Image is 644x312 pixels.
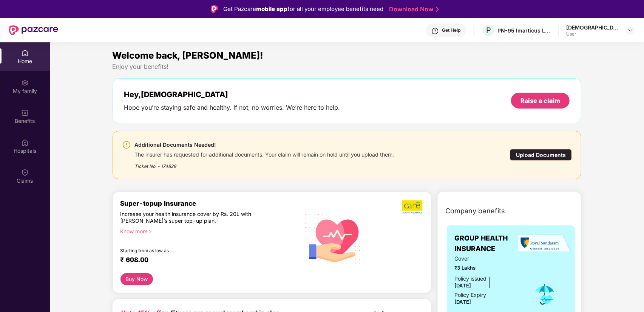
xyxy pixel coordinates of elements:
img: svg+xml;base64,PHN2ZyBpZD0iSG9tZSIgeG1sbnM9Imh0dHA6Ly93d3cudzMub3JnLzIwMDAvc3ZnIiB3aWR0aD0iMjAiIG... [21,49,29,57]
img: svg+xml;base64,PHN2ZyB3aWR0aD0iMjAiIGhlaWdodD0iMjAiIHZpZXdCb3g9IjAgMCAyMCAyMCIgZmlsbD0ibm9uZSIgeG... [21,79,29,87]
div: Get Pazcare for all your employee benefits need [224,5,384,14]
img: svg+xml;base64,PHN2ZyBpZD0iRHJvcGRvd24tMzJ4MzIiIHhtbG5zPSJodHRwOi8vd3d3LnczLm9yZy8yMDAwL3N2ZyIgd2... [627,27,633,33]
strong: mobile app [256,5,288,12]
span: Welcome back, [PERSON_NAME]! [113,50,264,61]
div: The insurer has requested for additional documents. Your claim will remain on hold until you uplo... [135,149,394,158]
div: Ticket No. - 174828 [135,158,394,170]
a: Download Now [389,5,437,13]
div: Policy Expiry [454,291,486,299]
span: Cover [454,255,522,263]
div: ₹ 608.00 [120,256,290,265]
div: Additional Documents Needed! [135,140,394,149]
span: [DATE] [454,283,471,289]
div: Starting from as low as [120,248,265,253]
img: Stroke [436,5,439,13]
div: Know more [120,228,293,233]
img: Logo [211,5,218,13]
div: PN-95 Imarticus Learning Private Limited [497,27,550,34]
div: Get Help [442,27,460,33]
div: Upload Documents [510,149,572,161]
img: svg+xml;base64,PHN2ZyBpZD0iQ2xhaW0iIHhtbG5zPSJodHRwOi8vd3d3LnczLm9yZy8yMDAwL3N2ZyIgd2lkdGg9IjIwIi... [21,169,29,176]
button: Buy Now [120,273,153,285]
div: Hey, [DEMOGRAPHIC_DATA] [124,90,340,99]
span: Company benefits [445,206,505,216]
div: Increase your health insurance cover by Rs. 20L with [PERSON_NAME]’s super top-up plan. [120,211,265,225]
img: icon [533,282,557,307]
img: New Pazcare Logo [9,25,58,35]
div: Policy issued [454,275,486,283]
img: b5dec4f62d2307b9de63beb79f102df3.png [402,200,423,214]
span: [DATE] [454,299,471,305]
span: P [486,26,491,35]
img: svg+xml;base64,PHN2ZyBpZD0iSGVscC0zMngzMiIgeG1sbnM9Imh0dHA6Ly93d3cudzMub3JnLzIwMDAvc3ZnIiB3aWR0aD... [431,27,439,35]
span: ₹3 Lakhs [454,264,522,272]
img: svg+xml;base64,PHN2ZyB4bWxucz0iaHR0cDovL3d3dy53My5vcmcvMjAwMC9zdmciIHhtbG5zOnhsaW5rPSJodHRwOi8vd3... [299,200,371,273]
div: [DEMOGRAPHIC_DATA][PERSON_NAME] [566,24,619,31]
div: Raise a claim [520,96,560,105]
img: svg+xml;base64,PHN2ZyBpZD0iV2FybmluZ18tXzI0eDI0IiBkYXRhLW5hbWU9Ildhcm5pbmcgLSAyNHgyNCIgeG1sbnM9Im... [122,140,131,149]
img: svg+xml;base64,PHN2ZyBpZD0iSG9zcGl0YWxzIiB4bWxucz0iaHR0cDovL3d3dy53My5vcmcvMjAwMC9zdmciIHdpZHRoPS... [21,139,29,146]
div: Super-topup Insurance [120,200,297,207]
div: Hope you’re staying safe and healthy. If not, no worries. We’re here to help. [124,104,340,112]
img: svg+xml;base64,PHN2ZyBpZD0iQmVuZWZpdHMiIHhtbG5zPSJodHRwOi8vd3d3LnczLm9yZy8yMDAwL3N2ZyIgd2lkdGg9Ij... [21,109,29,116]
img: insurerLogo [518,234,571,253]
div: User [566,31,619,37]
div: Enjoy your benefits! [113,63,582,71]
span: GROUP HEALTH INSURANCE [454,233,522,255]
span: right [148,230,152,234]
